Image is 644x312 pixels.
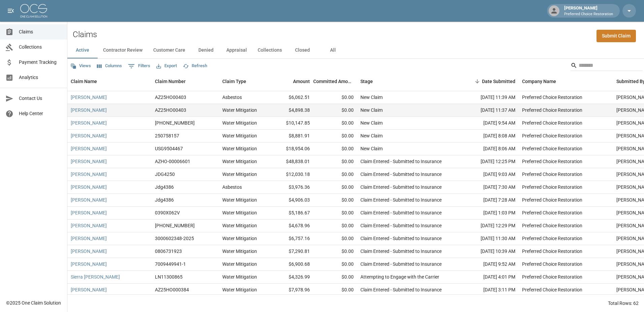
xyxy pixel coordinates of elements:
div: $6,900.68 [269,258,313,271]
div: Preferred Choice Restoration [522,145,582,152]
div: $0.00 [313,155,357,168]
div: [DATE] 11:39 AM [458,91,519,104]
div: Committed Amount [313,72,357,91]
div: $10,147.85 [269,117,313,130]
div: [DATE] 4:01 PM [458,271,519,284]
a: Sierra [PERSON_NAME] [71,274,120,280]
div: $0.00 [313,258,357,271]
div: Claim Entered - Submitted to Insurance [360,286,442,293]
span: Payment Tracking [19,59,62,66]
div: Preferred Choice Restoration [522,120,582,126]
div: $4,678.96 [269,219,313,232]
div: $48,838.01 [269,155,313,168]
div: New Claim [360,107,383,113]
div: Claim Entered - Submitted to Insurance [360,248,442,255]
span: Contact Us [19,95,62,102]
div: $0.00 [313,117,357,130]
div: Water Mitigation [222,274,257,280]
button: Sort [473,77,482,86]
span: Collections [19,44,62,51]
div: Water Mitigation [222,235,257,242]
div: Preferred Choice Restoration [522,248,582,255]
div: [DATE] 9:03 AM [458,168,519,181]
div: New Claim [360,145,383,152]
div: Claim Entered - Submitted to Insurance [360,209,442,216]
div: [DATE] 10:39 AM [458,245,519,258]
span: Claims [19,28,62,35]
div: $0.00 [313,207,357,219]
div: [DATE] 12:25 PM [458,155,519,168]
div: Water Mitigation [222,171,257,178]
div: $0.00 [313,232,357,245]
div: $0.00 [313,130,357,142]
div: New Claim [360,120,383,126]
div: [DATE] 7:28 AM [458,194,519,207]
div: Date Submitted [482,72,515,91]
a: [PERSON_NAME] [71,209,107,216]
div: 0806731923 [155,248,182,255]
div: Water Mitigation [222,120,257,126]
div: [DATE] 12:29 PM [458,219,519,232]
div: 3000602348-2025 [155,235,194,242]
div: Claim Type [222,72,246,91]
div: Claim Name [71,72,97,91]
img: ocs-logo-white-transparent.png [20,4,47,18]
div: $6,757.16 [269,232,313,245]
div: New Claim [360,94,383,101]
div: LN11300865 [155,274,183,280]
button: open drawer [4,4,18,18]
a: [PERSON_NAME] [71,94,107,101]
div: $5,186.67 [269,207,313,219]
button: Collections [252,42,287,58]
a: [PERSON_NAME] [71,222,107,229]
div: $0.00 [313,245,357,258]
div: Amount [269,72,313,91]
a: [PERSON_NAME] [71,261,107,267]
div: [DATE] 9:52 AM [458,258,519,271]
a: [PERSON_NAME] [71,184,107,190]
a: [PERSON_NAME] [71,197,107,203]
div: Claim Entered - Submitted to Insurance [360,235,442,242]
div: dynamic tabs [67,42,644,58]
button: Closed [287,42,318,58]
div: Water Mitigation [222,107,257,113]
div: $7,290.81 [269,245,313,258]
div: Preferred Choice Restoration [522,261,582,267]
h2: Claims [73,30,97,40]
span: Analytics [19,74,62,81]
div: JDG4250 [155,171,175,178]
button: Contractor Review [98,42,148,58]
button: Customer Care [148,42,191,58]
div: Attempting to Engage with the Carrier [360,274,439,280]
div: Date Submitted [458,72,519,91]
div: Company Name [519,72,613,91]
div: Preferred Choice Restoration [522,184,582,190]
div: $4,326.99 [269,271,313,284]
div: Water Mitigation [222,286,257,293]
a: [PERSON_NAME] [71,107,107,113]
div: Water Mitigation [222,197,257,203]
div: 250758157 [155,132,179,139]
div: Claim Name [67,72,152,91]
div: Stage [360,72,373,91]
div: Claim Number [155,72,186,91]
div: $18,954.06 [269,142,313,155]
button: Show filters [126,61,152,72]
div: [DATE] 8:06 AM [458,142,519,155]
div: [DATE] 11:30 AM [458,232,519,245]
div: Total Rows: 62 [608,300,639,307]
div: 7009449941-1 [155,261,186,267]
div: AZ25HO00403 [155,107,186,113]
button: Views [69,61,93,71]
a: [PERSON_NAME] [71,120,107,126]
div: $6,062.51 [269,91,313,104]
a: [PERSON_NAME] [71,158,107,165]
div: © 2025 One Claim Solution [6,300,61,306]
button: Refresh [181,61,209,71]
div: [DATE] 9:54 AM [458,117,519,130]
div: [DATE] 11:37 AM [458,104,519,117]
button: Export [155,61,179,71]
div: Preferred Choice Restoration [522,274,582,280]
div: AZ25HO000384 [155,286,189,293]
div: Claim Entered - Submitted to Insurance [360,261,442,267]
